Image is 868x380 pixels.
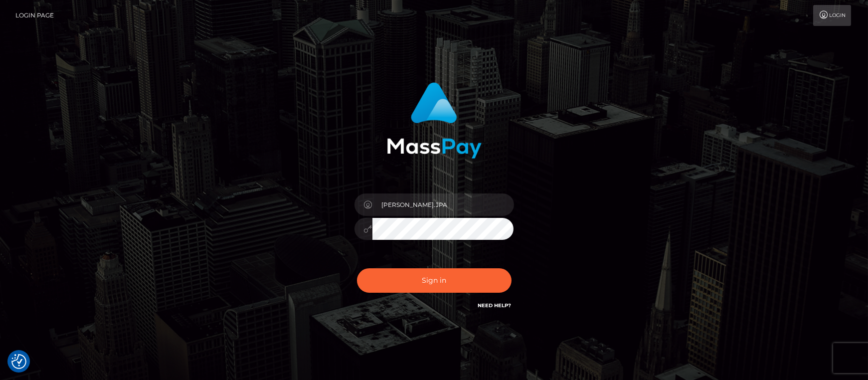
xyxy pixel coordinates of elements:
[372,193,514,216] input: Username...
[478,302,512,309] a: Need Help?
[357,268,512,293] button: Sign in
[387,82,482,159] img: MassPay Login
[11,354,26,369] img: Revisit consent button
[11,354,26,369] button: Consent Preferences
[15,5,54,26] a: Login Page
[813,5,851,26] a: Login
